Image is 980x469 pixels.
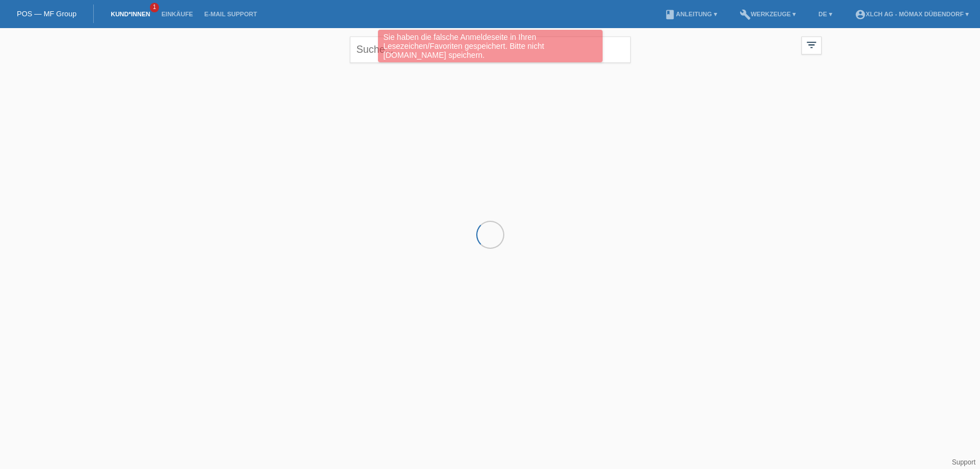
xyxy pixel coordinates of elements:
i: build [740,9,751,20]
i: filter_list [805,39,818,51]
span: 1 [150,3,159,12]
a: DE ▾ [813,11,837,17]
a: POS — MF Group [17,10,76,18]
a: Kund*innen [105,11,156,17]
i: book [664,9,676,20]
i: account_circle [855,9,866,20]
a: Einkäufe [156,11,198,17]
a: E-Mail Support [199,11,263,17]
a: account_circleXLCH AG - Mömax Dübendorf ▾ [849,11,974,17]
a: buildWerkzeuge ▾ [734,11,802,17]
a: bookAnleitung ▾ [659,11,722,17]
div: Sie haben die falsche Anmeldeseite in Ihren Lesezeichen/Favoriten gespeichert. Bitte nicht [DOMAI... [378,30,603,62]
a: Support [952,458,976,466]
